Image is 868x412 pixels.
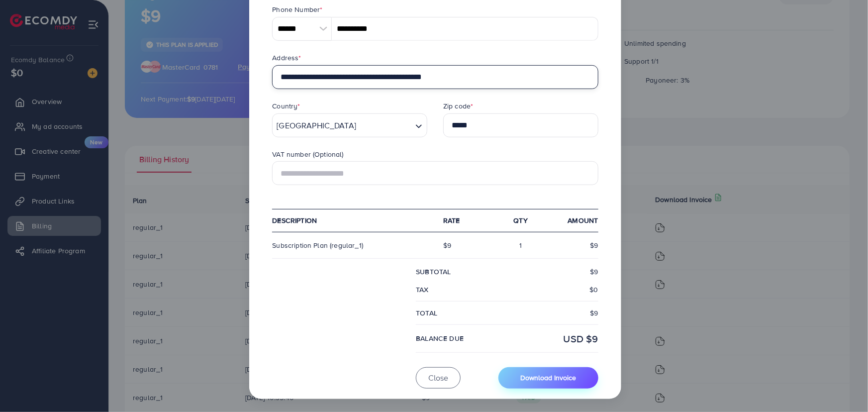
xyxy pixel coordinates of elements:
[826,367,861,405] iframe: Chat
[272,4,322,14] label: Phone Number
[428,372,448,383] span: Close
[492,240,550,250] div: 1
[408,285,507,295] div: Tax
[272,53,301,63] label: Address
[408,308,507,318] div: Total
[272,101,300,111] label: Country
[408,331,507,346] div: balance due
[264,215,435,225] div: Description
[549,240,606,250] div: $9
[492,215,550,225] div: qty
[507,308,606,318] div: $9
[507,285,606,295] div: $0
[549,215,606,225] div: Amount
[520,373,576,383] span: Download Invoice
[435,215,492,225] div: Rate
[275,118,358,133] span: [GEOGRAPHIC_DATA]
[272,149,343,159] label: VAT number (Optional)
[359,118,411,133] input: Search for option
[435,240,492,250] div: $9
[507,267,606,277] div: $9
[272,113,427,137] div: Search for option
[408,267,507,277] div: subtotal
[507,331,606,346] div: USD $9
[443,101,473,111] label: Zip code
[498,367,598,389] button: Download Invoice
[416,367,461,389] button: Close
[264,240,435,250] div: Subscription Plan (regular_1)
